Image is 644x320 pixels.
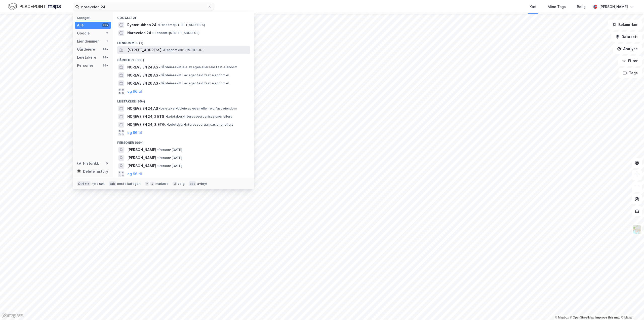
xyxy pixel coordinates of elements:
div: Personer (99+) [113,137,254,146]
button: og 96 til [127,171,142,177]
div: Historikk [77,160,99,166]
div: 99+ [102,23,109,27]
div: Google [77,30,90,36]
div: Eiendommer (1) [113,37,254,46]
span: [PERSON_NAME] [127,147,156,153]
div: Kategori [77,16,111,20]
button: og 96 til [127,88,142,94]
span: • [166,115,167,118]
span: • [163,48,164,52]
span: NOREVEIEN 28 AS [127,72,158,78]
div: avbryt [197,182,208,186]
div: esc [189,181,196,186]
span: Gårdeiere • Utl. av egen/leid fast eiendom el. [159,81,230,85]
div: Leietakere [77,54,96,60]
div: Gårdeiere [77,46,95,52]
span: • [157,164,159,168]
span: Leietaker • Interesseorganisasjoner ellers [167,123,233,127]
a: Mapbox homepage [2,313,24,318]
a: OpenStreetMap [570,316,594,319]
div: Leietakere (99+) [113,95,254,104]
span: Gårdeiere • Utleie av egen eller leid fast eiendom [159,65,237,69]
span: [PERSON_NAME] [127,163,156,169]
div: Mine Tags [548,4,566,10]
span: NOREVEIEN 24, 2 ETG [127,114,165,120]
span: • [167,123,168,126]
span: Person • [DATE] [157,156,182,160]
div: Personer [77,62,93,68]
div: Ctrl + k [77,181,91,186]
div: 0 [105,161,109,165]
span: Person • [DATE] [157,164,182,168]
span: • [157,148,159,152]
div: Google (2) [113,12,254,21]
span: • [157,23,159,27]
img: logo.f888ab2527a4732fd821a326f86c7f29.svg [8,2,61,11]
button: og 96 til [127,130,142,136]
span: NOREVEIEN 24 AS [127,105,158,112]
span: Person • [DATE] [157,148,182,152]
button: Datasett [611,32,642,42]
div: markere [155,182,169,186]
span: NOREVEIEN 26 AS [127,80,158,86]
div: 1 [105,39,109,43]
button: Bokmerker [608,20,642,30]
iframe: Chat Widget [619,296,644,320]
a: Improve this map [595,316,620,319]
div: velg [178,182,185,186]
button: Analyse [613,44,642,54]
div: [PERSON_NAME] [599,4,628,10]
span: Eiendom • [STREET_ADDRESS] [152,31,199,35]
div: Eiendommer [77,38,99,44]
div: neste kategori [117,182,141,186]
span: Noreveien 24 [127,30,151,36]
a: Mapbox [555,316,569,319]
span: • [159,106,160,110]
span: Gårdeiere • Utl. av egen/leid fast eiendom el. [159,73,230,77]
span: NOREVEIEN 24 AS [127,64,158,70]
div: Delete history [83,168,108,174]
span: [PERSON_NAME] [127,155,156,161]
div: Alle [77,22,84,28]
span: Leietaker • Interesseorganisasjoner ellers [166,115,232,119]
button: Filter [618,56,642,66]
span: • [159,81,160,85]
span: NOREVEIEN 24, 3 ETG. [127,122,166,128]
span: Eiendom • [STREET_ADDRESS] [157,23,205,27]
div: Gårdeiere (99+) [113,54,254,63]
div: Kart [530,4,537,10]
span: • [157,156,159,160]
input: Søk på adresse, matrikkel, gårdeiere, leietakere eller personer [79,3,208,11]
span: • [152,31,154,35]
div: Bolig [577,4,586,10]
span: Ryenstubben 24 [127,22,156,28]
div: 2 [105,31,109,35]
div: nytt søk [92,182,105,186]
span: • [159,73,160,77]
button: Tags [619,68,642,78]
span: [STREET_ADDRESS] [127,47,162,53]
div: tab [109,181,116,186]
img: Z [632,225,642,234]
span: • [159,65,160,69]
div: 99+ [102,63,109,67]
div: 99+ [102,55,109,59]
div: 99+ [102,47,109,51]
span: Eiendom • 301-29-815-0-0 [163,48,205,52]
span: Leietaker • Utleie av egen eller leid fast eiendom [159,106,237,111]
